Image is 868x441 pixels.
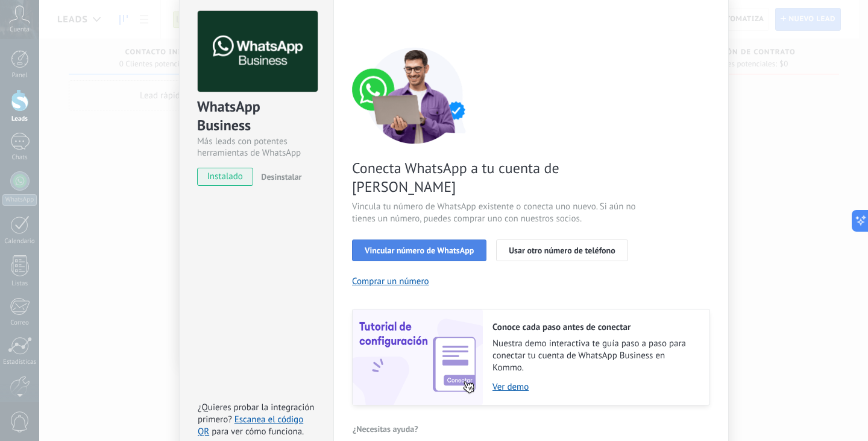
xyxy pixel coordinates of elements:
[261,171,301,182] span: Desinstalar
[352,276,429,287] button: Comprar un número
[198,168,253,186] span: instalado
[212,426,304,437] span: para ver cómo funciona.
[198,414,303,437] a: Escanea el código QR
[352,240,486,261] button: Vincular número de WhatsApp
[492,338,697,374] span: Nuestra demo interactiva te guía paso a paso para conectar tu cuenta de WhatsApp Business en Kommo.
[496,240,627,261] button: Usar otro número de teléfono
[352,420,419,438] button: ¿Necesitas ayuda?
[352,159,639,196] span: Conecta WhatsApp a tu cuenta de [PERSON_NAME]
[365,246,474,255] span: Vincular número de WhatsApp
[256,168,301,186] button: Desinstalar
[492,322,697,333] h2: Conoce cada paso antes de conectar
[492,381,697,393] a: Ver demo
[353,425,418,433] span: ¿Necesitas ayuda?
[352,47,479,144] img: connect number
[197,97,316,136] div: WhatsApp Business
[198,11,318,92] img: logo_main.png
[198,402,315,425] span: ¿Quieres probar la integración primero?
[509,246,615,255] span: Usar otro número de teléfono
[352,201,639,225] span: Vincula tu número de WhatsApp existente o conecta uno nuevo. Si aún no tienes un número, puedes c...
[197,136,316,159] div: Más leads con potentes herramientas de WhatsApp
